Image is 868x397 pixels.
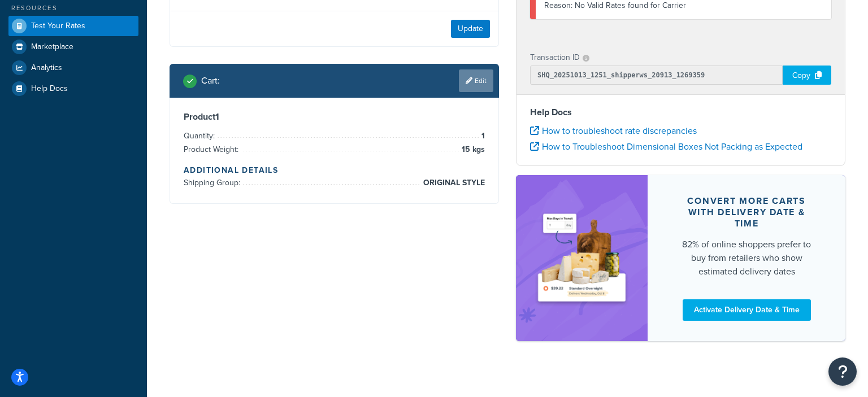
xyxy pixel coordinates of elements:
span: 1 [479,129,485,143]
span: Product Weight: [184,143,241,155]
span: Test Your Rates [31,21,85,31]
a: Analytics [8,58,138,78]
span: 15 kgs [459,143,485,156]
div: Copy [783,66,831,85]
a: How to Troubleshoot Dimensional Boxes Not Packing as Expected [530,140,802,153]
a: Edit [459,69,493,92]
h4: Additional Details [184,164,485,176]
button: Open Resource Center [828,357,857,386]
a: Help Docs [8,78,138,99]
span: Shipping Group: [184,177,243,189]
span: Marketplace [31,42,73,52]
h2: Cart : [201,76,220,86]
div: 82% of online shoppers prefer to buy from retailers who show estimated delivery dates [675,238,818,278]
span: Help Docs [31,84,68,94]
span: Quantity: [184,130,218,142]
a: Activate Delivery Date & Time [683,299,811,321]
h3: Product 1 [184,111,485,123]
div: Resources [8,3,138,13]
p: Transaction ID [530,50,580,66]
button: Update [451,20,490,38]
h4: Help Docs [530,106,831,119]
a: How to troubleshoot rate discrepancies [530,124,697,137]
span: Analytics [31,63,62,73]
a: Test Your Rates [8,16,138,36]
span: ORIGINAL STYLE [420,176,485,190]
div: Convert more carts with delivery date & time [675,195,818,229]
img: feature-image-ddt-36eae7f7280da8017bfb280eaccd9c446f90b1fe08728e4019434db127062ab4.png [533,192,631,324]
a: Marketplace [8,37,138,57]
